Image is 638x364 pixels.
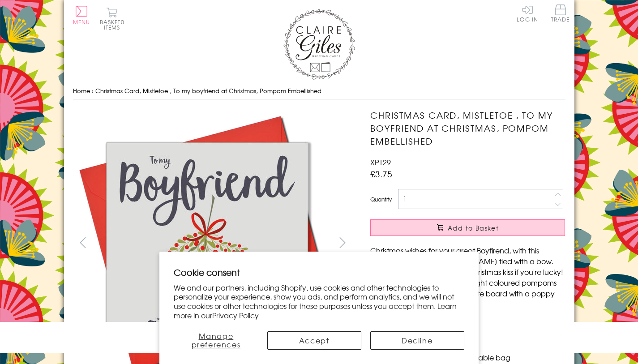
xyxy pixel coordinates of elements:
[100,7,124,30] button: Basket0 items
[73,18,90,26] span: Menu
[92,86,94,95] span: ›
[370,245,565,309] p: Christmas wishes for your great Boyfirend, with this wonderful image of [PERSON_NAME] tied with a...
[73,86,90,95] a: Home
[192,330,241,350] span: Manage preferences
[267,331,361,350] button: Accept
[370,195,392,203] label: Quantity
[73,232,93,253] button: prev
[174,283,464,320] p: We and our partners, including Shopify, use cookies and other technologies to personalize your ex...
[73,82,565,100] nav: breadcrumbs
[73,6,90,25] button: Menu
[551,4,570,24] a: Trade
[370,331,464,350] button: Decline
[370,167,392,180] span: £3.75
[283,9,355,80] img: Claire Giles Greetings Cards
[448,223,499,232] span: Add to Basket
[370,109,565,147] h1: Christmas Card, Mistletoe , To my boyfriend at Christmas, Pompom Embellished
[370,157,391,167] span: XP129
[517,4,538,22] a: Log In
[174,331,258,350] button: Manage preferences
[332,232,352,253] button: next
[95,86,321,95] span: Christmas Card, Mistletoe , To my boyfriend at Christmas, Pompom Embellished
[104,18,124,31] span: 0 items
[212,310,259,321] a: Privacy Policy
[551,4,570,22] span: Trade
[370,219,565,236] button: Add to Basket
[174,266,464,278] h2: Cookie consent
